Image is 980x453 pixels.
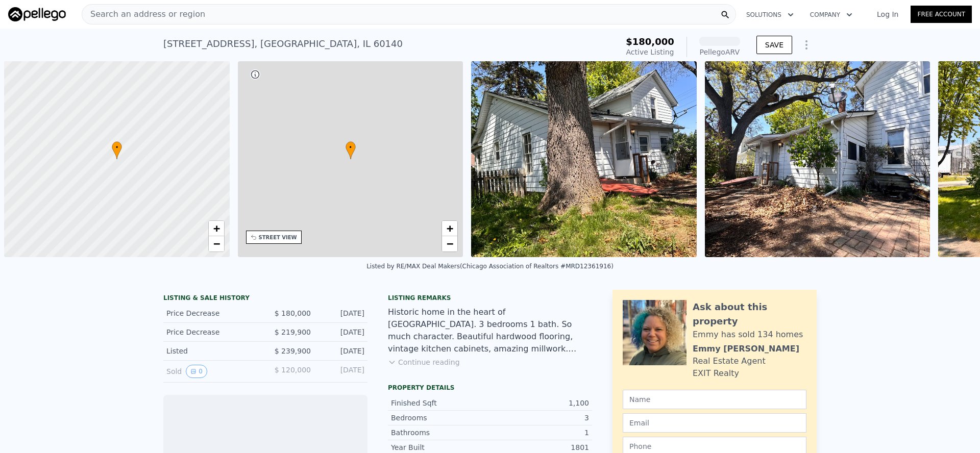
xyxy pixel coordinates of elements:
[388,306,592,355] div: Historic home in the heart of [GEOGRAPHIC_DATA]. 3 bedrooms 1 bath. So much character. Beautiful ...
[391,398,490,408] div: Finished Sqft
[112,141,122,159] div: •
[346,143,356,152] span: •
[388,384,592,392] div: Property details
[490,427,589,438] div: 1
[447,222,453,235] span: +
[490,398,589,408] div: 1,100
[213,237,219,250] span: −
[699,47,740,57] div: Pellego ARV
[213,222,219,235] span: +
[319,346,364,356] div: [DATE]
[275,328,311,336] span: $ 219,900
[693,300,806,329] div: Ask about this property
[388,294,592,302] div: Listing remarks
[112,143,122,152] span: •
[490,413,589,423] div: 3
[366,263,614,270] div: Listed by RE/MAX Deal Makers (Chicago Association of Realtors #MRD12361916)
[275,366,311,374] span: $ 120,000
[756,36,792,54] button: SAVE
[626,48,674,56] span: Active Listing
[626,36,674,47] span: $180,000
[209,221,224,236] a: Zoom in
[163,37,403,51] div: [STREET_ADDRESS] , [GEOGRAPHIC_DATA] , IL 60140
[8,7,66,21] img: Pellego
[209,236,224,251] a: Zoom out
[259,234,297,241] div: STREET VIEW
[82,8,205,20] span: Search an address or region
[693,343,799,355] div: Emmy [PERSON_NAME]
[391,413,490,423] div: Bedrooms
[442,221,457,236] a: Zoom in
[275,309,311,317] span: $ 180,000
[388,357,460,367] button: Continue reading
[391,442,490,452] div: Year Built
[623,413,806,433] input: Email
[490,442,589,452] div: 1801
[163,294,367,304] div: LISTING & SALE HISTORY
[738,6,802,24] button: Solutions
[346,141,356,159] div: •
[319,327,364,337] div: [DATE]
[865,9,911,19] a: Log In
[275,347,311,355] span: $ 239,900
[319,365,364,378] div: [DATE]
[166,346,257,356] div: Listed
[693,329,803,341] div: Emmy has sold 134 homes
[802,6,861,24] button: Company
[442,236,457,251] a: Zoom out
[319,308,364,318] div: [DATE]
[166,327,257,337] div: Price Decrease
[166,365,257,378] div: Sold
[623,390,806,409] input: Name
[705,61,930,257] img: Sale: 139230447 Parcel: 26048350
[186,365,207,378] button: View historical data
[693,367,739,380] div: EXIT Realty
[166,308,257,318] div: Price Decrease
[471,61,697,257] img: Sale: 139230447 Parcel: 26048350
[391,427,490,438] div: Bathrooms
[911,6,972,23] a: Free Account
[796,35,817,55] button: Show Options
[447,237,453,250] span: −
[693,355,766,367] div: Real Estate Agent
